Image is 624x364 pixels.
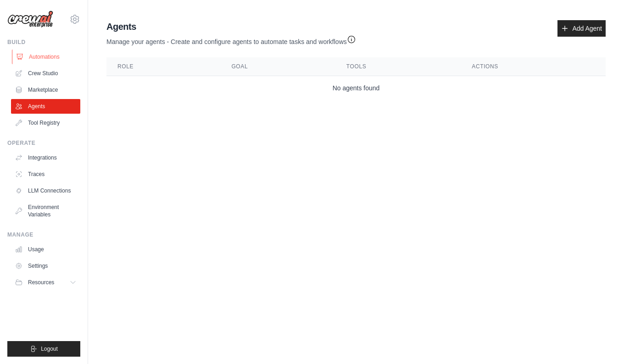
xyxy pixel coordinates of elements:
[335,57,461,76] th: Tools
[7,341,80,357] button: Logout
[11,275,80,290] button: Resources
[7,11,53,28] img: Logo
[11,242,80,257] a: Usage
[11,150,80,165] a: Integrations
[28,279,54,286] span: Resources
[41,345,58,353] span: Logout
[7,139,80,147] div: Operate
[557,20,606,37] a: Add Agent
[106,57,220,76] th: Role
[220,57,335,76] th: Goal
[106,33,356,46] p: Manage your agents - Create and configure agents to automate tasks and workflows
[106,76,606,100] td: No agents found
[7,231,80,238] div: Manage
[106,20,356,33] h2: Agents
[11,66,80,81] a: Crew Studio
[11,259,80,273] a: Settings
[12,50,81,64] a: Automations
[11,83,80,97] a: Marketplace
[11,99,80,114] a: Agents
[11,183,80,198] a: LLM Connections
[461,57,606,76] th: Actions
[11,200,80,222] a: Environment Variables
[11,167,80,182] a: Traces
[7,39,80,46] div: Build
[11,116,80,130] a: Tool Registry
